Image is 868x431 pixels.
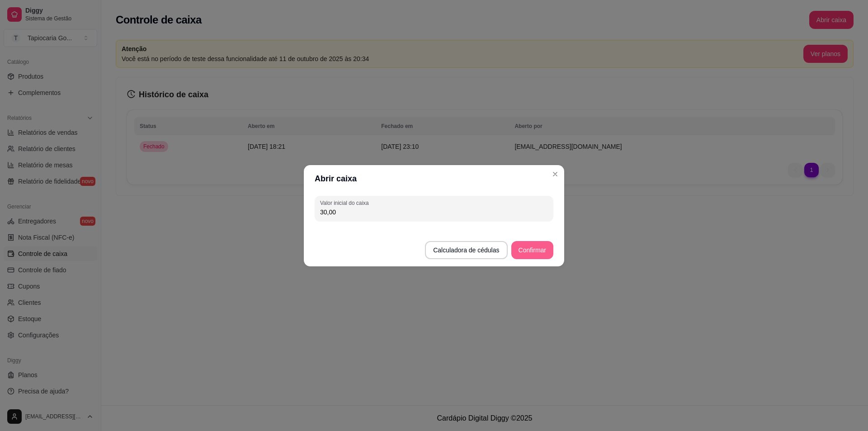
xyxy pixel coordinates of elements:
label: Valor inicial do caixa [320,199,372,207]
button: Close [548,167,562,181]
input: Valor inicial do caixa [320,208,548,217]
button: Confirmar [511,241,553,259]
button: Calculadora de cédulas [425,241,507,259]
header: Abrir caixa [304,165,564,192]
